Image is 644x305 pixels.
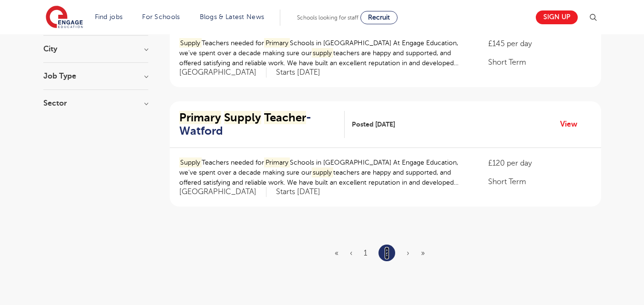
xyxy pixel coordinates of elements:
mark: Teacher [264,111,306,124]
a: Previous [350,249,352,257]
span: Recruit [368,14,390,21]
mark: supply [312,48,334,58]
p: Starts [DATE] [276,187,320,197]
p: Starts [DATE] [276,68,320,78]
a: Recruit [360,11,398,24]
span: Posted [DATE] [352,119,395,129]
a: First [335,249,338,257]
h3: Job Type [43,72,148,80]
p: Teachers needed for Schools in [GEOGRAPHIC_DATA] At Engage Education, we’ve spent over a decade m... [179,157,470,187]
h3: Sector [43,99,148,107]
mark: Primary [179,111,221,124]
span: » [421,249,425,257]
p: £145 per day [488,38,591,49]
img: Engage Education [46,6,83,30]
a: Sign up [536,10,578,24]
mark: Primary [264,38,290,48]
mark: Primary [264,157,290,167]
a: Blogs & Latest News [200,13,265,20]
mark: supply [312,167,334,177]
a: 2 [385,247,389,259]
a: For Schools [142,13,180,20]
span: [GEOGRAPHIC_DATA] [179,187,266,197]
a: 1 [364,249,367,257]
span: [GEOGRAPHIC_DATA] [179,68,266,78]
a: View [560,118,584,130]
mark: Supply [179,157,202,167]
h2: - Watford [179,111,337,138]
p: Short Term [488,176,591,187]
a: Find jobs [95,13,123,20]
mark: Supply [179,38,202,48]
p: £120 per day [488,157,591,169]
h3: City [43,45,148,53]
span: Schools looking for staff [297,14,358,21]
a: Primary Supply Teacher- Watford [179,111,345,138]
mark: Supply [224,111,261,124]
p: Teachers needed for Schools in [GEOGRAPHIC_DATA] At Engage Education, we’ve spent over a decade m... [179,38,470,68]
span: › [407,249,409,257]
p: Short Term [488,57,591,68]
